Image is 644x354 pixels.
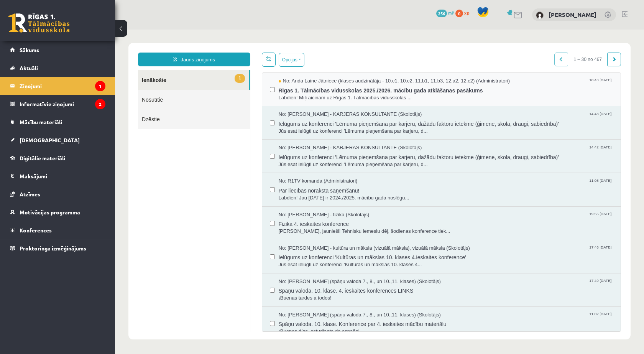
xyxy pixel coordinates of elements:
span: Spāņu valoda. 10. klase. 4. ieskaites konferences LINKS [164,255,498,265]
span: Proktoringa izmēģinājums [20,245,86,252]
span: [DEMOGRAPHIC_DATA] [20,137,80,143]
i: 1 [95,81,105,91]
span: No: Anda Laine Jātniece (klases audzinātāja - 10.c1, 10.c2, 11.b1, 11.b3, 12.a2, 12.c2) (Administ... [164,48,395,55]
span: Mācību materiāli [20,119,62,125]
a: Dzēstie [23,80,135,99]
span: No: [PERSON_NAME] (spāņu valoda 7., 8., un 10.,11. klases) (Skolotājs) [164,282,326,289]
span: ¡Buenos días, estudiante de español [164,298,498,306]
span: No: [PERSON_NAME] - KARJERAS KONSULTANTE (Skolotājs) [164,81,307,89]
a: Maksājumi [10,167,105,185]
a: Ziņojumi1 [10,77,105,95]
span: No: [PERSON_NAME] (spāņu valoda 7., 8., un 10.,11. klases) (Skolotājs) [164,249,326,256]
legend: Ziņojumi [20,77,105,95]
legend: Maksājumi [20,167,105,185]
span: 256 [436,10,447,17]
span: 11:08 [DATE] [473,148,498,154]
i: 2 [95,99,105,109]
a: [PERSON_NAME] [549,11,596,18]
span: Konferences [20,227,52,234]
a: Proktoringa izmēģinājums [10,239,105,257]
a: Aktuāli [10,59,105,77]
a: No: [PERSON_NAME] - KARJERAS KONSULTANTE (Skolotājs) 14:43 [DATE] Ielūgums uz konferenci 'Lēmuma ... [164,81,498,105]
span: Jūs esat ielūgti uz konferenci 'Lēmuma pieņemšana par karjeru, d... [164,98,498,105]
span: 11:02 [DATE] [473,282,498,288]
a: No: [PERSON_NAME] (spāņu valoda 7., 8., un 10.,11. klases) (Skolotājs) 17:49 [DATE] Spāņu valoda.... [164,249,498,272]
span: 17:46 [DATE] [473,215,498,221]
span: Labdien! Jau [DATE] ir 2024./2025. mācību gada noslēgu... [164,165,498,172]
span: [PERSON_NAME], jaunieši! Tehnisku iemeslu dēļ, šodienas konference tiek... [164,198,498,206]
img: Artjoms Grebežs [536,12,544,19]
a: No: [PERSON_NAME] (spāņu valoda 7., 8., un 10.,11. klases) (Skolotājs) 11:02 [DATE] Spāņu valoda.... [164,282,498,306]
span: ¡Buenas tardes a todos! [164,265,498,272]
a: Sākums [10,41,105,59]
a: Digitālie materiāli [10,149,105,167]
span: Digitālie materiāli [20,155,65,161]
span: xp [464,10,469,16]
a: No: [PERSON_NAME] - kultūra un māksla (vizuālā māksla), vizuālā māksla (Skolotājs) 17:46 [DATE] I... [164,215,498,239]
span: Jūs esat ielūgti uz konferenci 'Kultūras un mākslas 10. klases 4... [164,232,498,239]
span: No: [PERSON_NAME] - fizika (Skolotājs) [164,182,255,189]
span: Ielūgums uz konferenci 'Kultūras un mākslas 10. klases 4.ieskaites konference' [164,222,498,232]
span: Ielūgums uz konferenci 'Lēmuma pieņemšana par karjeru, dažādu faktoru ietekme (ģimene, skola, dra... [164,89,498,98]
a: Jauns ziņojums [23,23,135,37]
span: mP [448,10,454,16]
span: Jūs esat ielūgti uz konferenci 'Lēmuma pieņemšana par karjeru, d... [164,132,498,139]
span: Atzīmes [20,191,40,198]
span: 19:55 [DATE] [473,182,498,188]
a: Informatīvie ziņojumi2 [10,95,105,113]
a: [DEMOGRAPHIC_DATA] [10,131,105,149]
span: No: [PERSON_NAME] - KARJERAS KONSULTANTE (Skolotājs) [164,115,307,122]
span: 1 – 30 no 467 [453,23,493,37]
span: Motivācijas programma [20,209,80,216]
span: Rīgas 1. Tālmācības vidusskolas 2025./2026. mācību gada atklāšanas pasākums [164,55,498,65]
a: No: [PERSON_NAME] - KARJERAS KONSULTANTE (Skolotājs) 14:42 [DATE] Ielūgums uz konferenci 'Lēmuma ... [164,115,498,138]
a: Rīgas 1. Tālmācības vidusskola [8,13,70,33]
span: 14:42 [DATE] [473,115,498,120]
span: 10:43 [DATE] [473,48,498,54]
span: Spāņu valoda. 10. klase. Konference par 4. ieskaites mācību materiālu [164,289,498,298]
span: 0 [455,10,463,17]
a: Mācību materiāli [10,113,105,131]
span: Fizika 4. ieskaites konference [164,189,498,198]
span: Par liecības noraksta saņemšanu! [164,155,498,165]
a: 256 mP [436,10,454,16]
span: Labdien! Mīļi aicinām uz Rīgas 1. Tālmācības vidusskolas ... [164,65,498,72]
span: 17:49 [DATE] [473,249,498,254]
span: Sākums [20,46,39,53]
span: 1 [120,44,130,53]
a: Nosūtītie [23,60,135,80]
span: Aktuāli [20,64,38,71]
span: No: R1TV komanda (Administratori) [164,148,243,155]
span: Ielūgums uz konferenci 'Lēmuma pieņemšana par karjeru, dažādu faktoru ietekme (ģimene, skola, dra... [164,122,498,132]
a: No: R1TV komanda (Administratori) 11:08 [DATE] Par liecības noraksta saņemšanu! Labdien! Jau [DAT... [164,148,498,172]
a: 0 xp [455,10,473,16]
a: Motivācijas programma [10,203,105,221]
button: Opcijas [164,23,189,37]
a: 1Ienākošie [23,41,134,60]
span: No: [PERSON_NAME] - kultūra un māksla (vizuālā māksla), vizuālā māksla (Skolotājs) [164,215,355,222]
span: 14:43 [DATE] [473,81,498,87]
a: No: Anda Laine Jātniece (klases audzinātāja - 10.c1, 10.c2, 11.b1, 11.b3, 12.a2, 12.c2) (Administ... [164,48,498,72]
a: No: [PERSON_NAME] - fizika (Skolotājs) 19:55 [DATE] Fizika 4. ieskaites konference [PERSON_NAME],... [164,182,498,206]
a: Konferences [10,221,105,239]
a: Atzīmes [10,185,105,203]
legend: Informatīvie ziņojumi [20,95,105,113]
